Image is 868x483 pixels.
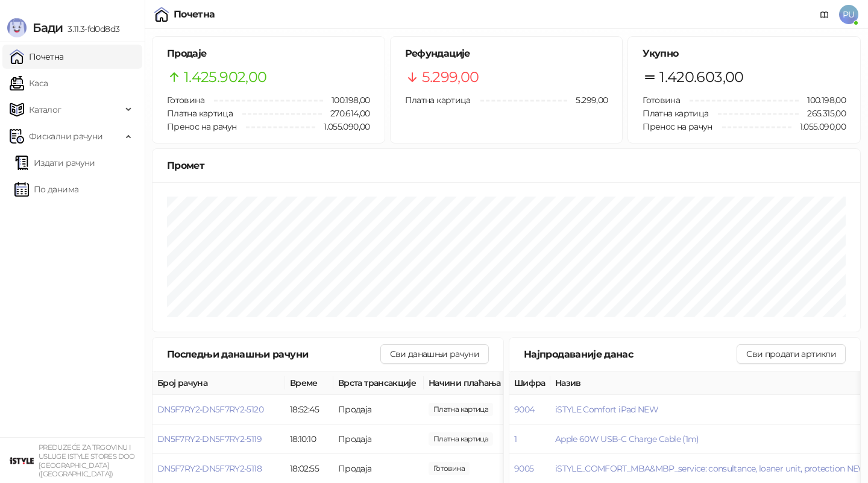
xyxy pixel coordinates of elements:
span: 5.299,00 [429,432,493,446]
span: 6.980,00 [429,403,493,416]
button: Сви данашњи рачуни [380,344,489,364]
button: DN5F7RY2-DN5F7RY2-5118 [157,463,262,474]
h5: Продаје [167,46,370,61]
a: Каса [10,71,48,95]
a: Документација [815,5,834,24]
img: Logo [7,18,27,37]
span: 5.299,00 [429,462,470,475]
div: Промет [167,158,846,173]
a: По данима [14,177,78,201]
td: 18:10:10 [285,425,333,454]
span: Платна картица [405,95,471,106]
button: 1 [514,434,517,444]
button: DN5F7RY2-DN5F7RY2-5120 [157,404,263,415]
button: 9005 [514,463,533,474]
span: PU [839,5,858,24]
a: Почетна [10,45,64,69]
span: Платна картица [167,108,233,119]
th: Време [285,371,333,395]
span: Готовина [643,95,680,106]
span: 5.299,00 [567,93,608,107]
button: 9004 [514,404,534,415]
span: 270.614,00 [322,107,370,120]
span: 1.055.090,00 [315,120,370,133]
button: DN5F7RY2-DN5F7RY2-5119 [157,434,262,444]
img: 64x64-companyLogo-77b92cf4-9946-4f36-9751-bf7bb5fd2c7d.png [10,449,34,473]
th: Врста трансакције [333,371,424,395]
span: Пренос на рачун [643,121,712,132]
span: Пренос на рачун [167,121,236,132]
small: PREDUZEĆE ZA TRGOVINU I USLUGE ISTYLE STORES DOO [GEOGRAPHIC_DATA] ([GEOGRAPHIC_DATA]) [39,443,135,478]
span: Готовина [167,95,204,106]
a: Издати рачуни [14,151,95,175]
th: Шифра [509,371,550,395]
span: Фискални рачуни [29,124,102,148]
td: Продаја [333,425,424,454]
span: 265.315,00 [799,107,846,120]
div: Почетна [174,10,215,19]
span: 1.420.603,00 [659,66,743,89]
span: 3.11.3-fd0d8d3 [63,24,119,34]
span: 5.299,00 [422,66,479,89]
span: Платна картица [643,108,708,119]
span: 100.198,00 [799,93,846,107]
div: Последњи данашњи рачуни [167,347,380,362]
th: Начини плаћања [424,371,544,395]
button: iSTYLE Comfort iPad NEW [555,404,658,415]
th: Број рачуна [153,371,285,395]
td: Продаја [333,395,424,425]
button: Сви продати артикли [737,344,846,364]
td: 18:52:45 [285,395,333,425]
h5: Рефундације [405,46,608,61]
span: 1.425.902,00 [184,66,266,89]
h5: Укупно [643,46,846,61]
span: Каталог [29,98,61,122]
span: 100.198,00 [323,93,370,107]
button: iSTYLE_COMFORT_MBA&MBP_service: consultance, loaner unit, protection NEW [555,463,867,474]
div: Најпродаваније данас [524,347,737,362]
span: Бади [33,21,63,35]
span: 1.055.090,00 [791,120,846,133]
button: Apple 60W USB-C Charge Cable (1m) [555,434,699,444]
